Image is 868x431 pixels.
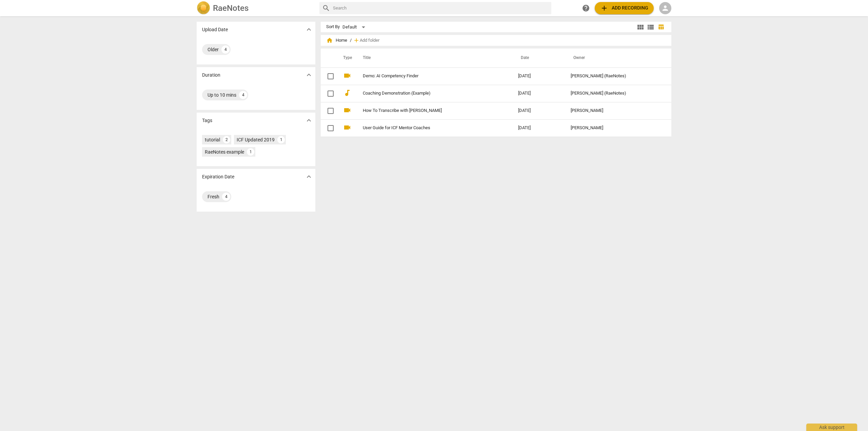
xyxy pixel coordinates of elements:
[582,4,590,12] span: help
[343,72,351,80] span: videocam
[363,108,494,113] a: How To Transcribe with [PERSON_NAME]
[647,23,655,31] span: view_list
[806,424,857,431] div: Ask support
[213,3,249,13] h2: RaeNotes
[333,3,549,14] input: Search
[322,4,330,12] span: search
[513,119,565,137] td: [DATE]
[343,89,351,97] span: audiotrack
[202,117,212,124] p: Tags
[600,4,608,12] span: add
[197,1,314,15] a: LogoRaeNotes
[353,37,360,44] span: add
[513,102,565,119] td: [DATE]
[600,4,648,12] span: Add recording
[571,91,659,96] div: [PERSON_NAME] (RaeNotes)
[636,23,645,31] span: view_module
[646,22,656,32] button: List view
[222,193,230,201] div: 4
[363,74,494,79] a: Demo: AI Competency Finder
[237,136,275,143] div: ICF Updated 2019
[571,125,659,131] div: [PERSON_NAME]
[565,48,664,67] th: Owner
[221,45,230,54] div: 4
[305,25,313,34] span: expand_more
[635,22,646,32] button: Tile view
[304,24,314,35] button: Show more
[304,115,314,125] button: Show more
[595,2,654,14] button: Upload
[326,37,333,44] span: home
[205,149,244,155] div: RaeNotes example
[658,24,664,30] span: table_chart
[202,72,220,79] p: Duration
[208,46,219,53] div: Older
[360,38,379,43] span: Add folder
[326,24,340,30] div: Sort By
[342,22,368,33] div: Default
[305,71,313,79] span: expand_more
[363,125,494,131] a: User Guide for ICF Mentor Coaches
[305,173,313,181] span: expand_more
[350,38,352,43] span: /
[277,136,285,143] div: 1
[355,48,513,67] th: Title
[305,116,313,124] span: expand_more
[571,74,659,79] div: [PERSON_NAME] (RaeNotes)
[343,123,351,132] span: videocam
[513,67,565,85] td: [DATE]
[571,108,659,113] div: [PERSON_NAME]
[343,106,351,114] span: videocam
[661,4,669,12] span: person
[304,172,314,182] button: Show more
[326,37,347,44] span: Home
[202,173,234,180] p: Expiration Date
[239,91,247,99] div: 4
[223,136,230,143] div: 2
[513,85,565,102] td: [DATE]
[205,136,220,143] div: tutorial
[208,92,236,98] div: Up to 10 mins
[197,1,210,15] img: Logo
[363,91,494,96] a: Coaching Demonstration (Example)
[580,2,592,14] a: Help
[202,26,228,33] p: Upload Date
[656,22,666,32] button: Table view
[304,70,314,80] button: Show more
[208,193,219,200] div: Fresh
[513,48,565,67] th: Date
[247,148,254,156] div: 1
[338,48,355,67] th: Type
